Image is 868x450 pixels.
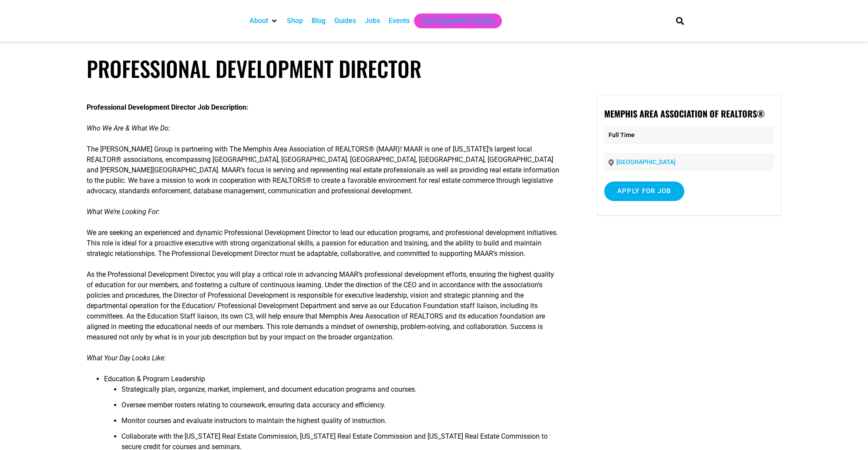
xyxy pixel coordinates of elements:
p: The [PERSON_NAME] Group is partnering with The Memphis Area Association of REALTORS® (MAAR)! MAAR... [87,144,562,196]
p: As the Professional Development Director, you will play a critical role in advancing MAAR’s profe... [87,269,562,343]
a: Guides [334,16,356,26]
div: Search [673,13,687,28]
li: Monitor courses and evaluate instructors to maintain the highest quality of instruction. [121,416,562,431]
em: What Your Day Looks Like: [87,354,166,362]
strong: Memphis Area Association of REALTORS® [604,107,765,120]
p: Full Time [604,126,774,144]
li: Oversee member rosters relating to coursework, ensuring data accuracy and efficiency. [121,400,562,416]
a: Events [389,16,410,26]
strong: Professional Development Director Job Description: [87,103,249,111]
h1: Professional Development Director [87,56,781,81]
a: [GEOGRAPHIC_DATA] [616,158,676,165]
em: What We’re Looking For: [87,208,160,216]
a: Jobs [365,16,380,26]
a: About [249,16,268,26]
input: Apply for job [604,181,684,201]
a: Get Choose901 Emails [423,16,493,26]
nav: Main nav [245,13,661,28]
a: Shop [287,16,303,26]
div: About [245,13,283,28]
a: Blog [312,16,326,26]
em: Who We Are & What We Do: [87,124,170,132]
li: Strategically plan, organize, market, implement, and document education programs and courses. [121,384,562,400]
p: We are seeking an experienced and dynamic Professional Development Director to lead our education... [87,228,562,259]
